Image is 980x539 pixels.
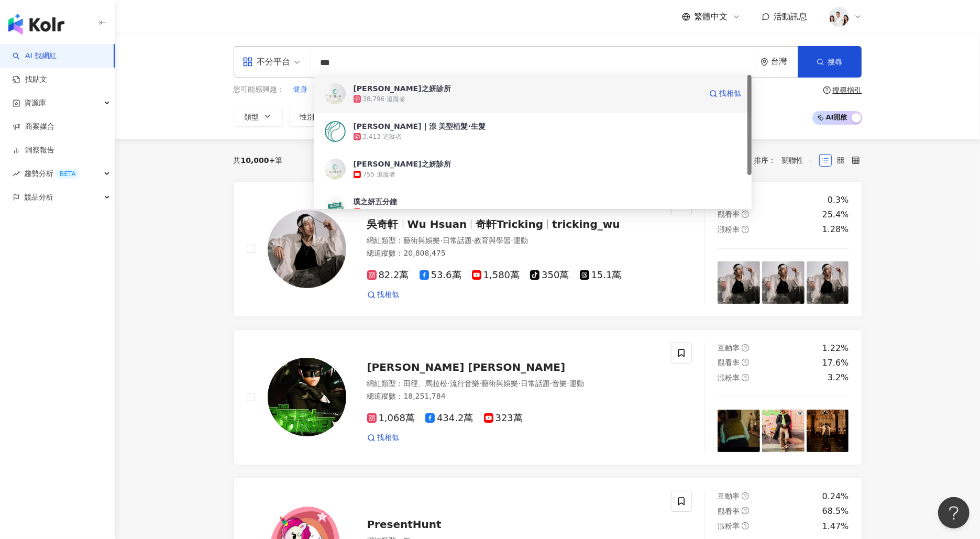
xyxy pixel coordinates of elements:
div: 共 筆 [234,156,283,164]
div: 5,550 追蹤者 [363,208,402,217]
div: 68.5% [822,505,849,517]
div: 網紅類型 ： [367,379,659,389]
img: KOL Avatar [268,210,346,288]
a: 洞察報告 [13,145,54,156]
span: · [472,236,474,245]
button: 搜尋 [798,46,862,78]
span: 教育與學習 [474,236,511,245]
div: 網紅類型 ： [367,236,659,246]
span: question-circle [742,522,749,530]
div: BETA [56,169,80,179]
span: 10,000+ [241,156,276,164]
img: KOL Avatar [268,358,346,436]
div: [PERSON_NAME]｜湶 美型植髮·生髮 [354,121,486,131]
span: 音樂 [552,379,567,388]
span: environment [761,58,768,66]
span: 類型 [245,113,259,121]
a: searchAI 找網紅 [13,51,57,61]
span: Wu Hsuan [408,218,467,230]
img: KOL Avatar [325,121,346,142]
span: · [448,379,450,388]
span: 運動 [513,236,528,245]
span: 互動率 [718,492,740,500]
span: 350萬 [530,270,569,281]
img: post-image [762,410,805,452]
div: [PERSON_NAME]之妍診所 [354,159,451,169]
div: 0.3% [828,194,849,206]
span: 吳奇軒 [367,218,399,230]
span: 奇軒Tricking [476,218,543,230]
a: 找相似 [709,83,742,104]
span: 藝術與娛樂 [404,236,441,245]
span: · [550,379,552,388]
img: logo [8,14,64,35]
span: question-circle [823,86,831,94]
span: 漲粉率 [718,225,740,234]
div: 1.28% [822,224,849,235]
img: KOL Avatar [325,83,346,104]
span: 觀看率 [718,358,740,367]
span: 藝術與娛樂 [481,379,518,388]
a: KOL Avatar吳奇軒Wu Hsuan奇軒Trickingtricking_wu網紅類型：藝術與娛樂·日常話題·教育與學習·運動總追蹤數：20,808,47582.2萬53.6萬1,580萬... [234,181,862,317]
span: tricking_wu [552,218,620,230]
div: [PERSON_NAME]之妍診所 [354,83,451,94]
iframe: Help Scout Beacon - Open [938,497,970,529]
span: 搜尋 [828,58,843,66]
img: post-image [807,410,849,452]
span: 日常話題 [443,236,472,245]
a: 找相似 [367,290,400,300]
span: 觀看率 [718,507,740,515]
span: 434.2萬 [425,413,474,424]
span: question-circle [742,492,749,500]
span: 趨勢分析 [24,162,80,185]
span: question-circle [742,374,749,381]
span: 活動訊息 [774,12,808,21]
div: 排序： [754,152,819,169]
span: 互動率 [718,344,740,352]
div: 1.47% [822,521,849,532]
div: 不分平台 [243,53,291,70]
span: 日常話題 [521,379,550,388]
span: question-circle [742,211,749,218]
span: 找相似 [378,433,400,443]
span: 資源庫 [24,91,46,115]
span: question-circle [742,359,749,366]
span: question-circle [742,344,749,351]
div: 0.24% [822,491,849,502]
img: KOL Avatar [325,196,346,217]
span: 15.1萬 [580,270,622,281]
span: 競品分析 [24,185,53,209]
div: 25.4% [822,209,849,221]
span: [PERSON_NAME] [PERSON_NAME] [367,361,566,373]
img: post-image [718,410,760,452]
div: 總追蹤數 ： 20,808,475 [367,248,659,259]
span: 82.2萬 [367,270,409,281]
span: 田徑、馬拉松 [404,379,448,388]
span: · [567,379,569,388]
div: 搜尋指引 [833,86,862,94]
span: 性別 [300,113,315,121]
span: appstore [243,57,253,67]
img: post-image [807,261,849,304]
span: 找相似 [720,89,742,99]
span: 323萬 [484,413,523,424]
a: 找貼文 [13,74,47,85]
button: 健身 [293,84,309,95]
span: question-circle [742,226,749,233]
span: · [518,379,520,388]
span: rise [13,170,20,178]
span: 繁體中文 [695,11,728,23]
div: 台灣 [772,57,798,66]
span: PresentHunt [367,518,442,531]
div: 3.2% [828,372,849,383]
span: 您可能感興趣： [234,84,285,95]
span: question-circle [742,507,749,514]
a: 找相似 [367,433,400,443]
span: 關聯性 [782,152,813,169]
span: 漲粉率 [718,522,740,530]
div: 總追蹤數 ： 18,251,784 [367,391,659,402]
a: KOL Avatar[PERSON_NAME] [PERSON_NAME]網紅類型：田徑、馬拉松·流行音樂·藝術與娛樂·日常話題·音樂·運動總追蹤數：18,251,7841,068萬434.2萬... [234,329,862,465]
span: 找相似 [378,290,400,300]
img: KOL Avatar [325,159,346,180]
span: 觀看率 [718,210,740,218]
